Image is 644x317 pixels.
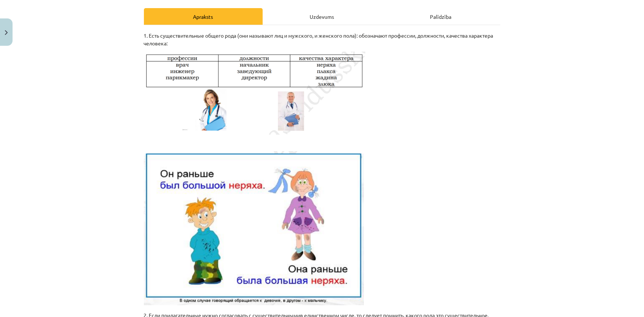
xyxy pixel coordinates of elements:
div: Palīdzība [382,8,500,25]
p: 1. Есть существительные общего рода (они называют лиц и мужского, и женского пола): обозначают пр... [144,32,500,47]
div: Apraksts [144,8,263,25]
div: Uzdevums [263,8,382,25]
img: icon-close-lesson-0947bae3869378f0d4975bcd49f059093ad1ed9edebbc8119c70593378902aed.svg [5,30,8,35]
